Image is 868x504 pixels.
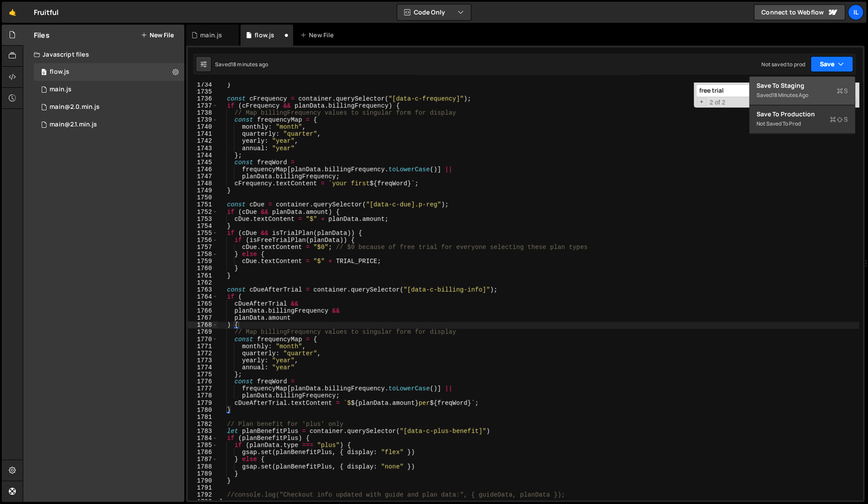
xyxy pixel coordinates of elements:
div: 1747 [188,173,218,180]
div: Not saved to prod [757,119,848,129]
div: main.js [200,31,222,40]
div: 1791 [188,484,218,491]
div: 1780 [188,407,218,414]
div: 1781 [188,414,218,421]
div: 12077/30059.js [34,98,184,116]
span: 2 of 2 [706,99,729,106]
span: S [830,115,848,124]
div: 1785 [188,442,218,449]
div: 1735 [188,88,218,95]
div: 1739 [188,116,218,123]
div: main@2.0.min.js [50,103,100,111]
div: 1792 [188,491,218,498]
div: 1766 [188,307,218,314]
div: New File [300,31,337,40]
div: 18 minutes ago [772,91,808,99]
div: 1782 [188,421,218,428]
div: 1764 [188,293,218,300]
div: Save to Staging [757,81,848,90]
div: Fruitful [34,7,58,18]
div: 1737 [188,102,218,109]
div: 1754 [188,223,218,230]
span: S [837,86,848,95]
div: 1743 [188,145,218,152]
div: 1783 [188,428,218,435]
span: 0 [41,69,47,76]
div: 1744 [188,152,218,159]
a: Connect to Webflow [754,4,845,20]
div: 1757 [188,244,218,251]
div: 1740 [188,123,218,130]
div: 1762 [188,279,218,286]
a: 🤙 [2,2,23,23]
div: 1756 [188,237,218,244]
div: 18 minutes ago [231,61,268,68]
div: 1742 [188,137,218,144]
div: Saved [757,90,848,101]
div: 1761 [188,272,218,279]
div: 1789 [188,470,218,477]
div: 1790 [188,477,218,484]
div: Code Only [749,76,855,134]
div: Save to Production [757,110,848,119]
div: 1763 [188,286,218,293]
div: 1736 [188,95,218,102]
div: 1788 [188,463,218,470]
div: 1779 [188,400,218,407]
div: 1786 [188,449,218,456]
div: flow.js [255,31,274,40]
button: Save to StagingS Saved18 minutes ago [750,77,855,105]
div: 1777 [188,385,218,392]
div: 1748 [188,180,218,187]
button: New File [141,32,174,39]
div: Javascript files [23,46,184,63]
h2: Files [34,30,50,40]
div: 1753 [188,216,218,223]
div: 1749 [188,187,218,194]
div: Not saved to prod [761,61,805,68]
div: 1778 [188,392,218,399]
div: 1751 [188,201,218,208]
div: 1760 [188,265,218,272]
div: 1752 [188,209,218,216]
div: main@2.1.min.js [50,121,97,129]
div: 1758 [188,251,218,258]
div: 12077/28919.js [34,81,184,98]
button: Save to ProductionS Not saved to prod [750,105,855,134]
div: 1738 [188,109,218,116]
div: 1775 [188,371,218,378]
div: 1770 [188,336,218,343]
div: 12077/31244.js [34,116,184,133]
div: 1784 [188,435,218,442]
div: 1767 [188,314,218,321]
button: Code Only [397,4,471,20]
div: main.js [50,86,72,94]
button: Save [811,56,853,72]
div: 1768 [188,321,218,328]
div: 12077/32195.js [34,63,184,81]
span: Toggle Replace mode [697,98,706,106]
a: Il [848,4,864,20]
div: 1741 [188,130,218,137]
div: 1765 [188,300,218,307]
div: Saved [215,61,268,68]
div: 1759 [188,258,218,265]
div: 1787 [188,456,218,463]
div: 1746 [188,166,218,173]
div: flow.js [50,68,69,76]
input: Search for [696,84,806,97]
div: 1772 [188,350,218,357]
div: 1734 [188,81,218,88]
div: 1776 [188,378,218,385]
div: 1774 [188,364,218,371]
div: 1769 [188,328,218,335]
div: 1771 [188,343,218,350]
div: 1773 [188,357,218,364]
div: 1755 [188,230,218,237]
div: 1745 [188,159,218,166]
div: 1750 [188,194,218,201]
